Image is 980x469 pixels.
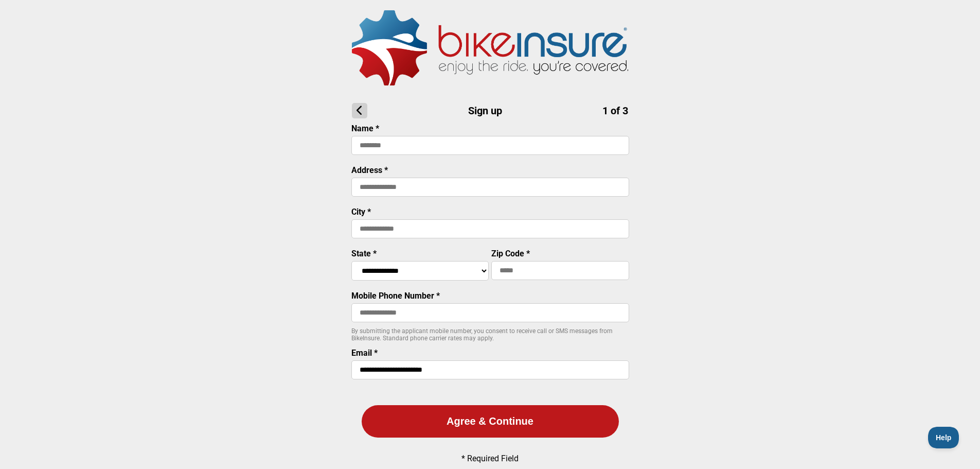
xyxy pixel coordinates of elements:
label: City * [351,207,371,217]
label: State * [351,249,377,258]
iframe: Toggle Customer Support [928,427,959,448]
label: Email * [351,348,378,358]
p: By submitting the applicant mobile number, you consent to receive call or SMS messages from BikeI... [351,327,629,342]
label: Name * [351,124,379,133]
button: Agree & Continue [362,405,619,438]
span: 1 of 3 [602,105,628,117]
p: * Required Field [461,454,519,463]
h1: Sign up [352,103,628,118]
label: Zip Code * [491,249,530,258]
label: Mobile Phone Number * [351,291,440,301]
label: Address * [351,165,388,175]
